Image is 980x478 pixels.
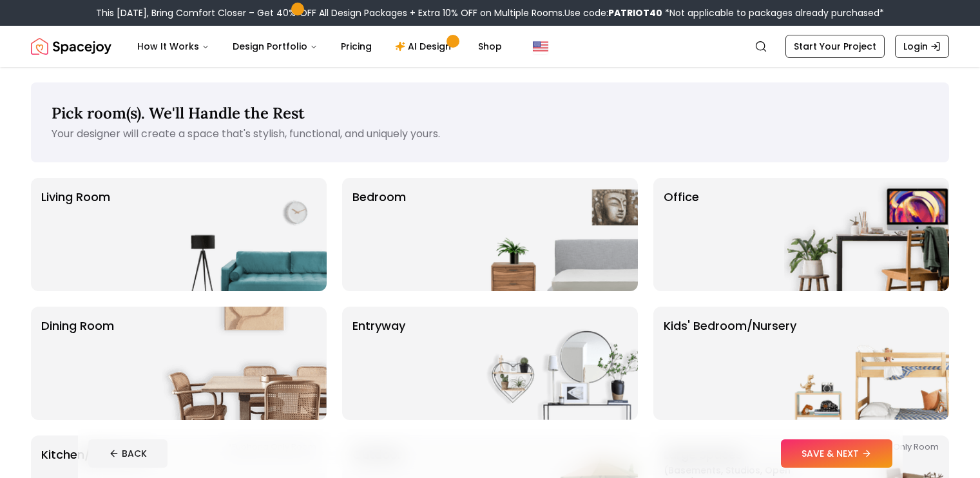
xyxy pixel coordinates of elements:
[533,39,548,54] img: United States
[785,35,885,58] a: Start Your Project
[41,317,114,410] p: Dining Room
[127,33,512,59] nav: Main
[222,33,328,59] button: Design Portfolio
[473,178,638,291] img: Bedroom
[608,6,662,19] b: PATRIOT40
[473,307,638,420] img: entryway
[895,35,949,58] a: Login
[784,307,949,420] img: Kids' Bedroom/Nursery
[96,6,884,19] div: This [DATE], Bring Comfort Closer – Get 40% OFF All Design Packages + Extra 10% OFF on Multiple R...
[31,26,949,67] nav: Global
[352,188,406,281] p: Bedroom
[385,33,465,59] a: AI Design
[468,33,512,59] a: Shop
[127,33,220,59] button: How It Works
[352,317,405,410] p: entryway
[52,126,928,142] p: Your designer will create a space that's stylish, functional, and uniquely yours.
[52,103,305,123] span: Pick room(s). We'll Handle the Rest
[781,439,892,468] button: SAVE & NEXT
[664,317,796,410] p: Kids' Bedroom/Nursery
[162,307,327,420] img: Dining Room
[31,33,111,59] a: Spacejoy
[331,33,382,59] a: Pricing
[162,178,327,291] img: Living Room
[41,188,110,281] p: Living Room
[784,178,949,291] img: Office
[662,6,884,19] span: *Not applicable to packages already purchased*
[88,439,168,468] button: BACK
[564,6,662,19] span: Use code:
[664,188,699,281] p: Office
[31,33,111,59] img: Spacejoy Logo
